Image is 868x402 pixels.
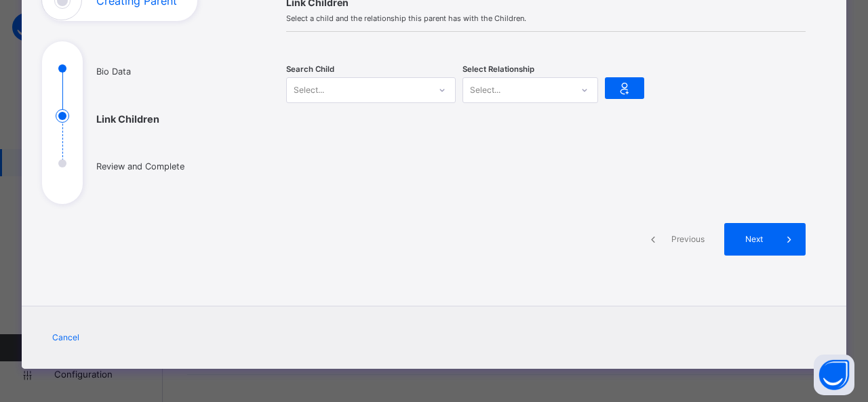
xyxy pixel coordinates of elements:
button: Open asap [814,355,854,395]
span: Previous [669,233,707,245]
span: Cancel [52,331,79,344]
span: Select a child and the relationship this parent has with the Children. [286,13,806,24]
span: Next [734,233,773,245]
div: Select... [294,77,324,103]
span: Search Child [286,64,334,75]
span: Select Relationship [462,64,534,75]
div: Select... [470,77,500,103]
